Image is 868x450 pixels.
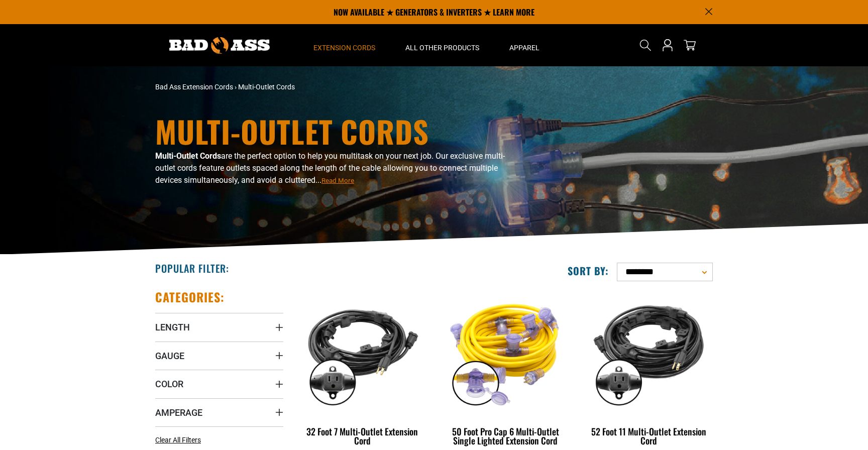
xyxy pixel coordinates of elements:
[155,83,233,91] a: Bad Ass Extension Cords
[155,407,202,418] span: Amperage
[169,37,270,54] img: Bad Ass Extension Cords
[299,294,426,410] img: black
[637,37,654,53] summary: Search
[509,43,539,52] span: Apparel
[321,177,354,184] span: Read More
[155,370,283,398] summary: Color
[442,294,569,410] img: yellow
[155,398,283,426] summary: Amperage
[155,435,205,445] a: Clear All Filters
[585,294,712,410] img: black
[442,427,570,445] div: 50 Foot Pro Cap 6 Multi-Outlet Single Lighted Extension Cord
[494,24,555,66] summary: Apparel
[235,83,237,91] span: ›
[155,313,283,341] summary: Length
[155,350,184,362] span: Gauge
[238,83,295,91] span: Multi-Outlet Cords
[298,427,426,445] div: 32 Foot 7 Multi-Outlet Extension Cord
[155,116,522,146] h1: Multi-Outlet Cords
[155,378,183,390] span: Color
[298,24,390,66] summary: Extension Cords
[390,24,494,66] summary: All Other Products
[313,43,375,52] span: Extension Cords
[155,151,221,161] b: Multi-Outlet Cords
[155,321,190,333] span: Length
[155,151,505,185] span: are the perfect option to help you multitask on your next job. Our exclusive multi-outlet cords f...
[155,82,522,92] nav: breadcrumbs
[585,427,713,445] div: 52 Foot 11 Multi-Outlet Extension Cord
[155,262,229,275] h2: Popular Filter:
[155,436,201,444] span: Clear All Filters
[568,264,609,277] label: Sort by:
[405,43,479,52] span: All Other Products
[155,342,283,370] summary: Gauge
[155,289,225,305] h2: Categories:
